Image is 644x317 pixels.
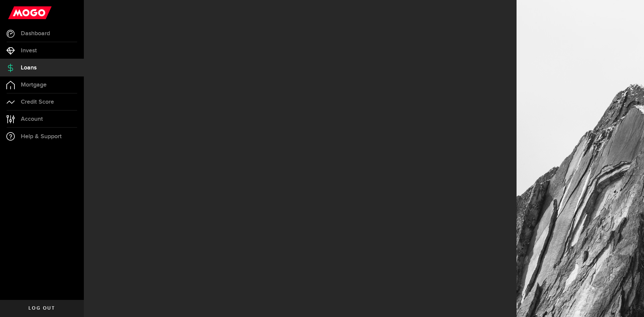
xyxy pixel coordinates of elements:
span: Account [21,116,43,122]
span: Log out [29,306,55,311]
span: Credit Score [21,99,54,105]
span: Loans [21,65,37,71]
span: Mortgage [21,82,47,88]
span: Help & Support [21,134,62,140]
span: Invest [21,48,37,54]
span: Dashboard [21,31,50,37]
